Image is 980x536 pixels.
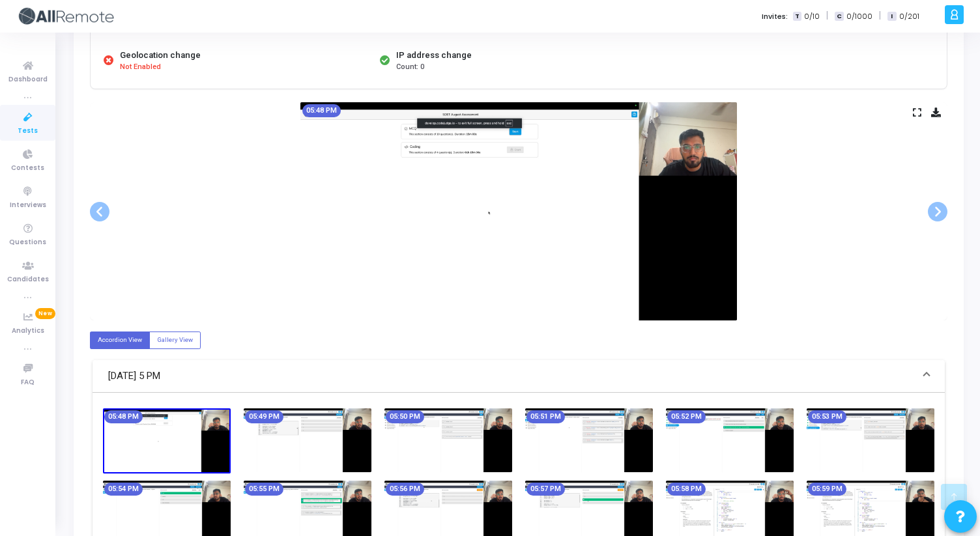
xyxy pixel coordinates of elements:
[21,377,35,388] span: FAQ
[807,408,934,472] img: screenshot-1754742200241.jpeg
[244,408,371,472] img: screenshot-1754741960235.jpeg
[16,3,114,29] img: logo
[396,62,424,73] span: Count: 0
[667,483,706,496] mat-chip: 05:58 PM
[846,11,872,22] span: 0/1000
[245,483,283,496] mat-chip: 05:55 PM
[35,308,55,319] span: New
[396,49,472,62] div: IP address change
[18,126,38,137] span: Tests
[10,200,46,211] span: Interviews
[667,410,706,423] mat-chip: 05:52 PM
[93,360,945,393] mat-expansion-panel-header: [DATE] 5 PM
[120,49,201,62] div: Geolocation change
[526,483,565,496] mat-chip: 05:57 PM
[302,104,341,117] mat-chip: 05:48 PM
[104,483,143,496] mat-chip: 05:54 PM
[103,408,231,473] img: screenshot-1754741900222.jpeg
[899,11,919,22] span: 0/201
[808,410,846,423] mat-chip: 05:53 PM
[9,237,46,248] span: Questions
[386,483,424,496] mat-chip: 05:56 PM
[384,408,512,472] img: screenshot-1754742020242.jpeg
[149,331,201,349] label: Gallery View
[11,163,44,174] span: Contests
[526,410,565,423] mat-chip: 05:51 PM
[879,9,881,23] span: |
[90,331,150,349] label: Accordion View
[8,74,48,85] span: Dashboard
[300,102,737,320] img: screenshot-1754741900222.jpeg
[104,410,143,423] mat-chip: 05:48 PM
[826,9,828,23] span: |
[12,326,44,337] span: Analytics
[120,62,161,73] span: Not Enabled
[525,408,653,472] img: screenshot-1754742080242.jpeg
[762,11,788,22] label: Invites:
[7,274,49,285] span: Candidates
[887,12,896,21] span: I
[666,408,794,472] img: screenshot-1754742140240.jpeg
[386,410,424,423] mat-chip: 05:50 PM
[804,11,820,22] span: 0/10
[793,12,801,21] span: T
[108,369,914,384] mat-panel-title: [DATE] 5 PM
[835,12,843,21] span: C
[808,483,846,496] mat-chip: 05:59 PM
[245,410,283,423] mat-chip: 05:49 PM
